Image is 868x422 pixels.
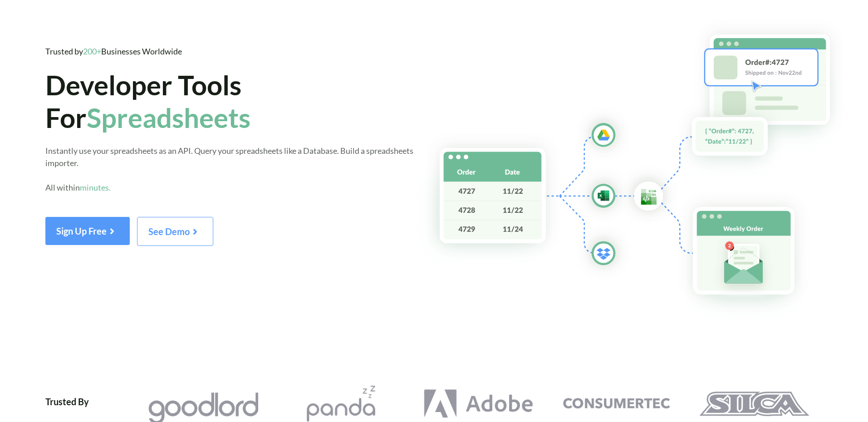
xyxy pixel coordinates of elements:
[417,18,868,322] img: Hero Spreadsheet Flow
[137,229,213,237] a: See Demo
[286,386,396,422] img: Pandazzz Logo
[45,146,413,192] span: Instantly use your spreadsheets as an API. Query your spreadsheets like a Database. Build a sprea...
[561,386,672,422] img: Consumertec Logo
[148,226,202,237] span: See Demo
[80,182,111,192] span: minutes.
[685,386,823,422] a: Silca Logo
[547,386,685,422] a: Consumertec Logo
[56,226,119,236] span: Sign Up Free
[272,386,409,422] a: Pandazzz Logo
[45,46,182,56] span: Trusted by Businesses Worldwide
[45,217,130,245] button: Sign Up Free
[137,217,213,246] button: See Demo
[699,386,809,422] img: Silca Logo
[83,46,101,56] span: 200+
[45,69,250,134] span: Developer Tools For
[87,101,250,134] span: Spreadsheets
